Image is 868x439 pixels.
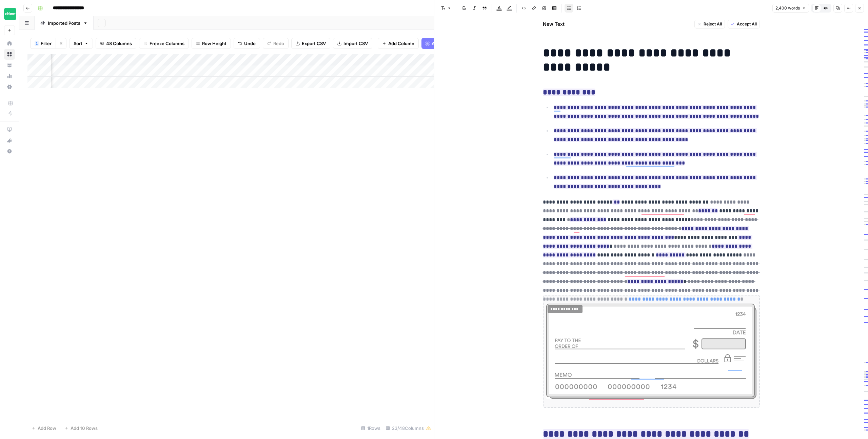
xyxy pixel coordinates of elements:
span: Accept All [737,21,757,27]
span: Redo [273,40,284,47]
button: 1Filter [30,38,56,49]
span: Sort [74,40,82,47]
button: Export CSV [291,38,330,49]
button: Row Height [192,38,231,49]
h2: New Text [543,21,565,27]
span: Freeze Columns [150,40,184,47]
button: Accept All [728,20,760,28]
button: Add Row [27,423,60,434]
button: Import CSV [333,38,372,49]
span: Add 10 Rows [71,425,98,432]
a: Settings [4,81,15,92]
button: What's new? [4,135,15,146]
span: Filter [41,40,52,47]
button: Add Power Agent [421,38,473,49]
a: Imported Posts [35,16,94,30]
img: Chime Logo [4,8,16,20]
span: Row Height [202,40,226,47]
span: 2,400 words [775,5,800,11]
button: 2,400 words [772,4,809,13]
button: Freeze Columns [139,38,189,49]
div: 1 Rows [358,423,383,434]
span: Reject All [704,21,722,27]
a: AirOps Academy [4,124,15,135]
span: 1 [36,41,38,46]
button: 48 Columns [96,38,136,49]
span: Export CSV [302,40,326,47]
button: Add Column [378,38,419,49]
button: Reject All [694,20,725,28]
a: Your Data [4,60,15,71]
div: 1 [35,41,39,46]
div: 23/48 Columns [383,423,434,434]
span: Undo [244,40,256,47]
a: Browse [4,49,15,60]
button: Help + Support [4,146,15,157]
a: Usage [4,71,15,81]
span: 48 Columns [106,40,132,47]
button: Add 10 Rows [60,423,102,434]
button: Redo [263,38,289,49]
button: Sort [69,38,93,49]
span: Import CSV [343,40,368,47]
span: Add Column [388,40,414,47]
span: Add Row [38,425,56,432]
button: Undo [234,38,260,49]
button: Workspace: Chime [4,5,15,22]
div: What's new? [4,135,15,146]
div: Imported Posts [48,20,80,26]
a: Home [4,38,15,49]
